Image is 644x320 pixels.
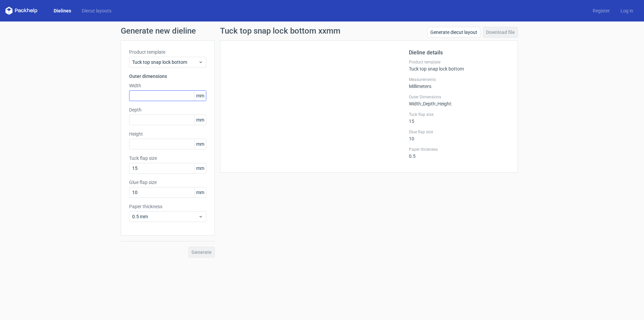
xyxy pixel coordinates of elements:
div: Millimeters [409,77,509,89]
span: mm [194,163,206,173]
span: mm [194,187,206,197]
label: Product template [409,59,509,65]
label: Tuck flap size [129,155,206,162]
span: mm [194,139,206,149]
label: Measurements [409,77,509,82]
span: Tuck top snap lock bottom [132,59,198,65]
h2: Dieline details [409,49,509,57]
span: Width : [409,101,422,106]
label: Product template [129,49,206,55]
label: Glue flap size [129,179,206,186]
div: 15 [409,112,509,124]
label: Tuck flap size [409,112,509,117]
label: Width [129,82,206,89]
a: Generate diecut layout [427,27,480,38]
div: 0.5 [409,147,509,159]
span: mm [194,115,206,125]
span: , Height : [436,101,452,106]
h3: Outer dimensions [129,73,206,80]
label: Outer Dimensions [409,94,509,100]
div: Tuck top snap lock bottom [409,59,509,72]
span: , Depth : [422,101,436,106]
a: Dielines [48,7,76,14]
span: 0.5 mm [132,213,198,220]
a: Diecut layouts [76,7,117,14]
label: Paper thickness [409,147,509,152]
h1: Generate new dieline [121,27,523,35]
a: Log in [615,7,639,14]
label: Glue flap size [409,129,509,135]
div: 10 [409,129,509,141]
label: Paper thickness [129,203,206,210]
label: Height [129,131,206,137]
a: Register [587,7,615,14]
h1: Tuck top snap lock bottom xxmm [220,27,340,35]
span: mm [194,91,206,101]
label: Depth [129,106,206,113]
